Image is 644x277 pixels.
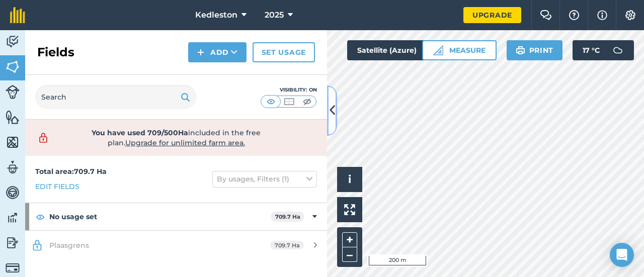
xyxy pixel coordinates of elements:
[342,247,357,262] button: –
[348,173,351,186] span: i
[516,44,525,56] img: svg+xml;base64,PHN2ZyB4bWxucz0iaHR0cDovL3d3dy53My5vcmcvMjAwMC9zdmciIHdpZHRoPSIxOSIgaGVpZ2h0PSIyNC...
[275,213,300,220] strong: 709.7 Ha
[35,85,196,109] input: Search
[347,40,444,60] button: Satellite (Azure)
[261,86,317,94] div: Visibility: On
[188,42,247,62] button: Add
[301,97,313,107] img: svg+xml;base64,PHN2ZyB4bWxucz0iaHR0cDovL3d3dy53My5vcmcvMjAwMC9zdmciIHdpZHRoPSI1MCIgaGVpZ2h0PSI0MC...
[36,211,45,223] img: svg+xml;base64,PHN2ZyB4bWxucz0iaHR0cDovL3d3dy53My5vcmcvMjAwMC9zdmciIHdpZHRoPSIxOCIgaGVpZ2h0PSIyNC...
[573,40,634,60] button: 17 °C
[33,132,53,144] img: svg+xml;base64,PD94bWwgdmVyc2lvbj0iMS4wIiBlbmNvZGluZz0idXRmLTgiPz4KPCEtLSBHZW5lcmF0b3I6IEFkb2JlIE...
[37,44,74,60] h2: Fields
[610,243,634,267] div: Open Intercom Messenger
[433,45,443,55] img: Ruler icon
[6,59,20,74] img: svg+xml;base64,PHN2ZyB4bWxucz0iaHR0cDovL3d3dy53My5vcmcvMjAwMC9zdmciIHdpZHRoPSI1NiIgaGVpZ2h0PSI2MC...
[253,42,315,62] a: Set usage
[507,40,563,60] button: Print
[6,110,20,125] img: svg+xml;base64,PHN2ZyB4bWxucz0iaHR0cDovL3d3dy53My5vcmcvMjAwMC9zdmciIHdpZHRoPSI1NiIgaGVpZ2h0PSI2MC...
[6,261,20,275] img: svg+xml;base64,PD94bWwgdmVyc2lvbj0iMS4wIiBlbmNvZGluZz0idXRmLTgiPz4KPCEtLSBHZW5lcmF0b3I6IEFkb2JlIE...
[125,138,245,147] span: Upgrade for unlimited farm area.
[597,9,607,21] img: svg+xml;base64,PHN2ZyB4bWxucz0iaHR0cDovL3d3dy53My5vcmcvMjAwMC9zdmciIHdpZHRoPSIxNyIgaGVpZ2h0PSIxNy...
[49,203,271,230] strong: No usage set
[35,167,107,176] strong: Total area : 709.7 Ha
[6,210,20,225] img: svg+xml;base64,PD94bWwgdmVyc2lvbj0iMS4wIiBlbmNvZGluZz0idXRmLTgiPz4KPCEtLSBHZW5lcmF0b3I6IEFkb2JlIE...
[6,85,20,99] img: svg+xml;base64,PD94bWwgdmVyc2lvbj0iMS4wIiBlbmNvZGluZz0idXRmLTgiPz4KPCEtLSBHZW5lcmF0b3I6IEFkb2JlIE...
[342,232,357,247] button: +
[197,46,204,58] img: svg+xml;base64,PHN2ZyB4bWxucz0iaHR0cDovL3d3dy53My5vcmcvMjAwMC9zdmciIHdpZHRoPSIxNCIgaGVpZ2h0PSIyNC...
[6,34,20,49] img: svg+xml;base64,PD94bWwgdmVyc2lvbj0iMS4wIiBlbmNvZGluZz0idXRmLTgiPz4KPCEtLSBHZW5lcmF0b3I6IEFkb2JlIE...
[10,7,25,23] img: fieldmargin Logo
[195,9,237,21] span: Kedleston
[92,128,188,137] strong: You have used 709/500Ha
[608,40,628,60] img: svg+xml;base64,PD94bWwgdmVyc2lvbj0iMS4wIiBlbmNvZGluZz0idXRmLTgiPz4KPCEtLSBHZW5lcmF0b3I6IEFkb2JlIE...
[69,128,283,148] span: included in the free plan .
[181,91,190,103] img: svg+xml;base64,PHN2ZyB4bWxucz0iaHR0cDovL3d3dy53My5vcmcvMjAwMC9zdmciIHdpZHRoPSIxOSIgaGVpZ2h0PSIyNC...
[33,128,319,148] a: You have used 709/500Haincluded in the free plan.Upgrade for unlimited farm area.
[283,97,295,107] img: svg+xml;base64,PHN2ZyB4bWxucz0iaHR0cDovL3d3dy53My5vcmcvMjAwMC9zdmciIHdpZHRoPSI1MCIgaGVpZ2h0PSI0MC...
[49,241,89,250] span: Plaasgrens
[540,10,552,20] img: Two speech bubbles overlapping with the left bubble in the forefront
[265,97,277,107] img: svg+xml;base64,PHN2ZyB4bWxucz0iaHR0cDovL3d3dy53My5vcmcvMjAwMC9zdmciIHdpZHRoPSI1MCIgaGVpZ2h0PSI0MC...
[265,9,284,21] span: 2025
[25,231,327,260] a: Plaasgrens709.7 Ha
[422,40,497,60] button: Measure
[6,185,20,200] img: svg+xml;base64,PD94bWwgdmVyc2lvbj0iMS4wIiBlbmNvZGluZz0idXRmLTgiPz4KPCEtLSBHZW5lcmF0b3I6IEFkb2JlIE...
[6,135,20,150] img: svg+xml;base64,PHN2ZyB4bWxucz0iaHR0cDovL3d3dy53My5vcmcvMjAwMC9zdmciIHdpZHRoPSI1NiIgaGVpZ2h0PSI2MC...
[344,204,355,215] img: Four arrows, one pointing top left, one top right, one bottom right and the last bottom left
[25,203,327,230] div: No usage set709.7 Ha
[6,235,20,250] img: svg+xml;base64,PD94bWwgdmVyc2lvbj0iMS4wIiBlbmNvZGluZz0idXRmLTgiPz4KPCEtLSBHZW5lcmF0b3I6IEFkb2JlIE...
[568,10,580,20] img: A question mark icon
[624,10,636,20] img: A cog icon
[270,241,304,249] span: 709.7 Ha
[35,181,79,192] a: Edit fields
[6,160,20,175] img: svg+xml;base64,PD94bWwgdmVyc2lvbj0iMS4wIiBlbmNvZGluZz0idXRmLTgiPz4KPCEtLSBHZW5lcmF0b3I6IEFkb2JlIE...
[337,167,362,192] button: i
[463,7,521,23] a: Upgrade
[583,40,600,60] span: 17 ° C
[212,171,317,187] button: By usages, Filters (1)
